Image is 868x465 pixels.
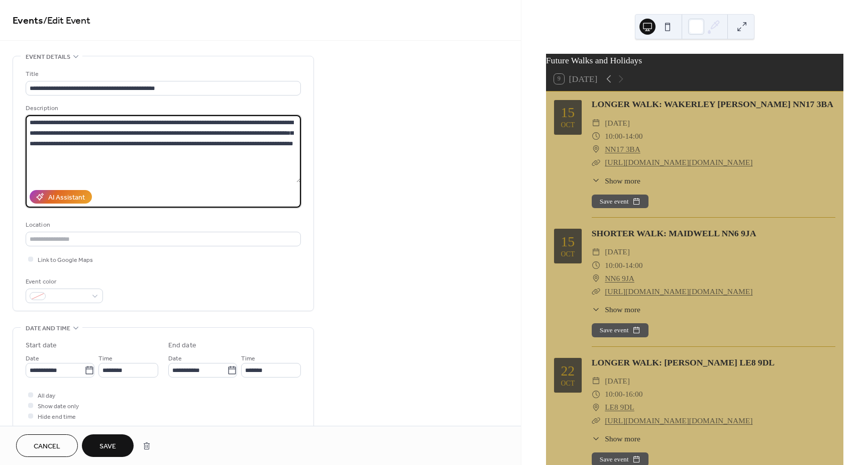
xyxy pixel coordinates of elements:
div: ​ [592,130,601,143]
a: SHORTER WALK: MAIDWELL NN6 9JA [592,228,756,238]
button: ​Show more [592,433,640,444]
span: 14:00 [625,130,642,143]
div: Oct [561,380,575,387]
span: Date and time [26,323,70,334]
span: Save [99,441,116,452]
span: Hide end time [38,412,76,422]
div: AI Assistant [48,193,85,203]
div: ​ [592,375,601,388]
a: Events [13,11,43,31]
span: Event details [26,52,70,62]
div: ​ [592,285,601,298]
span: Time [98,353,113,364]
span: Link to Google Maps [38,255,93,265]
div: Start date [26,340,57,351]
span: 16:00 [625,388,642,401]
div: 15 [561,106,575,120]
button: AI Assistant [30,190,92,204]
span: 10:00 [605,259,622,272]
span: Cancel [34,441,60,452]
div: 15 [561,235,575,249]
span: [DATE] [605,245,630,258]
div: Oct [561,122,575,129]
div: ​ [592,388,601,401]
span: 10:00 [605,130,622,143]
div: Oct [561,251,575,258]
button: Cancel [16,434,78,457]
div: End date [168,340,196,351]
span: - [622,259,625,272]
span: [DATE] [605,117,630,130]
button: Save [82,434,134,457]
span: Show more [605,304,640,315]
a: [URL][DOMAIN_NAME][DOMAIN_NAME] [605,158,752,166]
span: Date [26,353,39,364]
span: / Edit Event [43,11,90,31]
span: 14:00 [625,259,642,272]
span: Time [241,353,255,364]
span: 10:00 [605,388,622,401]
a: LE8 9DL [605,401,634,414]
a: [URL][DOMAIN_NAME][DOMAIN_NAME] [605,416,752,425]
div: ​ [592,304,601,315]
span: Date [168,353,182,364]
div: 22 [561,364,575,378]
a: NN6 9JA [605,272,634,285]
span: Show date only [38,401,79,412]
div: ​ [592,156,601,169]
div: Future Walks and Holidays [546,54,843,67]
div: ​ [592,259,601,272]
div: Location [26,220,299,230]
div: Description [26,103,299,114]
div: ​ [592,401,601,414]
button: ​Show more [592,304,640,315]
button: Save event [592,195,649,209]
div: ​ [592,245,601,258]
div: ​ [592,414,601,427]
div: ​ [592,143,601,156]
span: - [622,388,625,401]
span: [DATE] [605,375,630,388]
span: Show more [605,433,640,444]
div: Title [26,69,299,79]
span: Show more [605,175,640,187]
button: ​Show more [592,175,640,187]
span: - [622,130,625,143]
a: NN17 3BA [605,143,640,156]
div: Event color [26,276,101,287]
div: ​ [592,175,601,187]
div: ​ [592,433,601,444]
span: All day [38,391,55,401]
button: Save event [592,323,649,337]
a: LONGER WALK: WAKERLEY [PERSON_NAME] NN17 3BA [592,99,833,109]
a: LONGER WALK: [PERSON_NAME] LE8 9DL [592,357,775,367]
div: ​ [592,272,601,285]
a: [URL][DOMAIN_NAME][DOMAIN_NAME] [605,287,752,296]
div: ​ [592,117,601,130]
